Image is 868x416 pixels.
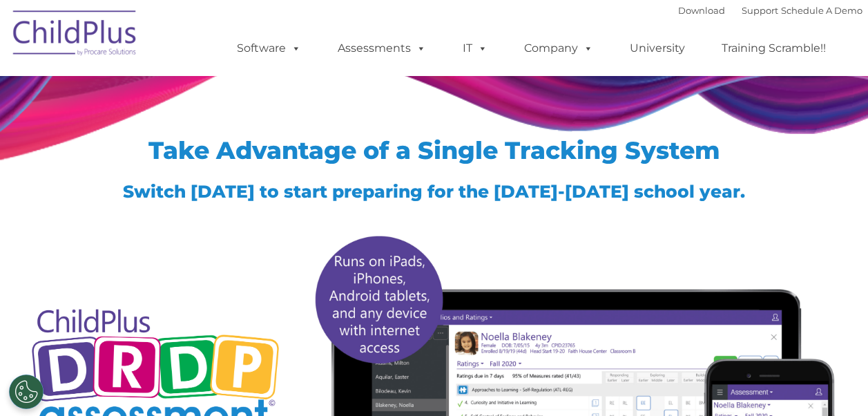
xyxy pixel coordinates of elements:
[678,5,725,16] a: Download
[742,5,778,16] a: Support
[781,5,862,16] a: Schedule A Demo
[9,375,44,409] button: Cookies Settings
[449,35,501,62] a: IT
[616,35,699,62] a: University
[123,181,745,202] span: Switch [DATE] to start preparing for the [DATE]-[DATE] school year.
[6,1,144,70] img: ChildPlus by Procare Solutions
[148,135,720,165] span: Take Advantage of a Single Tracking System
[708,35,840,62] a: Training Scramble!!
[324,35,440,62] a: Assessments
[223,35,315,62] a: Software
[510,35,607,62] a: Company
[678,5,862,16] font: |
